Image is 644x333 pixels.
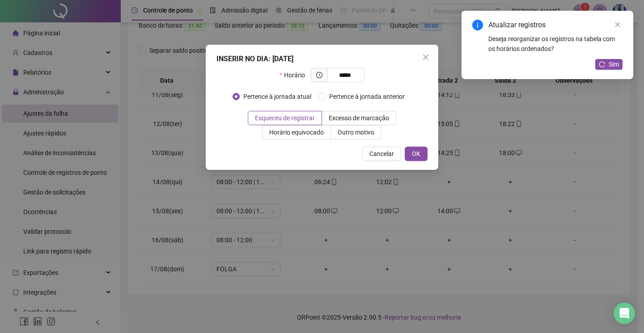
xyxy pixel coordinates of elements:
[316,72,322,78] span: clock-circle
[216,54,428,64] div: INSERIR NO DIA : [DATE]
[255,114,315,122] span: Esqueceu de registrar
[614,303,635,324] div: Open Intercom Messenger
[595,59,623,70] button: Sim
[326,92,408,101] span: Pertence à jornada anterior
[422,54,429,61] span: close
[280,68,310,82] label: Horário
[609,59,619,69] span: Sim
[405,147,428,161] button: OK
[472,20,483,30] span: info-circle
[599,61,605,67] span: reload
[269,129,324,136] span: Horário equivocado
[614,21,621,28] span: close
[419,50,433,64] button: Close
[240,92,315,101] span: Pertence à jornada atual
[488,20,623,30] div: Atualizar registros
[362,147,401,161] button: Cancelar
[613,20,623,30] a: Close
[338,129,374,136] span: Outro motivo
[412,149,420,159] span: OK
[369,149,394,159] span: Cancelar
[488,34,623,54] div: Deseja reorganizar os registros na tabela com os horários ordenados?
[329,114,389,122] span: Excesso de marcação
